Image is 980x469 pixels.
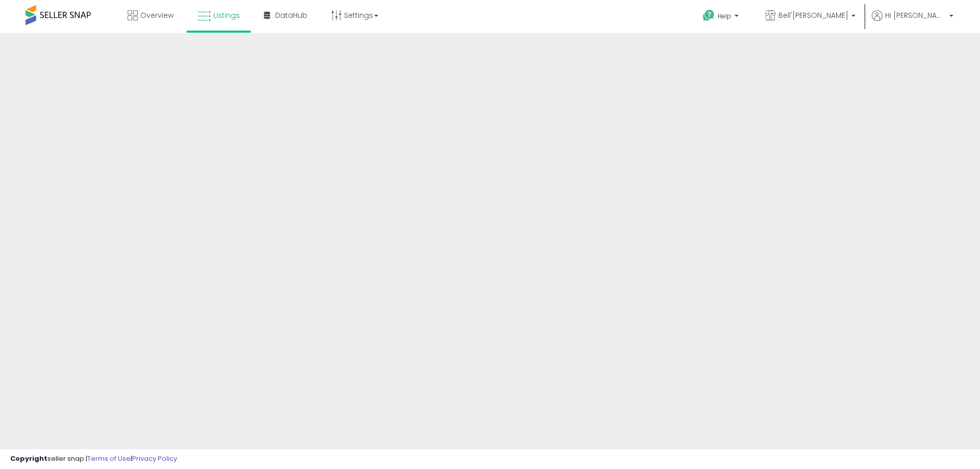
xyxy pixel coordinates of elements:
[213,10,240,20] span: Listings
[695,2,749,33] a: Help
[885,10,946,20] span: Hi [PERSON_NAME]
[132,454,177,463] a: Privacy Policy
[718,12,731,20] span: Help
[872,10,953,33] a: Hi [PERSON_NAME]
[10,454,47,463] strong: Copyright
[87,454,131,463] a: Terms of Use
[140,10,174,20] span: Overview
[10,454,177,464] div: seller snap | |
[778,10,848,20] span: Bell'[PERSON_NAME]
[702,9,715,22] i: Get Help
[275,10,307,20] span: DataHub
